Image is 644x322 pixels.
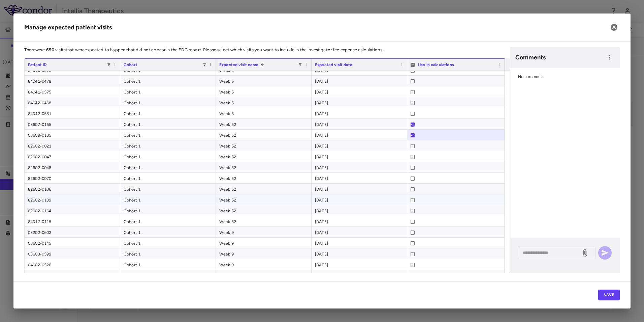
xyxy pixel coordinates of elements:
[216,108,312,118] div: Week 5
[25,86,120,97] div: 84041-0575
[120,270,216,280] div: Cohort 1
[216,173,312,183] div: Week 52
[312,248,407,259] div: [DATE]
[312,130,407,140] div: [DATE]
[312,216,407,226] div: [DATE]
[25,248,120,259] div: 03603-0599
[25,97,120,108] div: 84042-0468
[312,184,407,194] div: [DATE]
[24,23,112,32] h6: Manage expected patient visits
[216,270,312,280] div: Week 9
[216,248,312,259] div: Week 9
[312,119,407,129] div: [DATE]
[24,47,510,53] p: There were visits that were expected to happen that did not appear in the EDC report. Please sele...
[418,62,454,67] span: Use in calculations
[598,290,620,300] button: Save
[312,259,407,270] div: [DATE]
[312,227,407,237] div: [DATE]
[25,173,120,183] div: 82602-0070
[216,119,312,129] div: Week 52
[219,62,258,67] span: Expected visit name
[120,205,216,216] div: Cohort 1
[25,130,120,140] div: 03609-0135
[120,108,216,118] div: Cohort 1
[120,140,216,151] div: Cohort 1
[120,119,216,129] div: Cohort 1
[25,205,120,216] div: 82602-0164
[216,194,312,205] div: Week 52
[312,162,407,172] div: [DATE]
[216,86,312,97] div: Week 5
[216,238,312,248] div: Week 9
[28,62,47,67] span: Patient ID
[216,76,312,86] div: Week 5
[120,248,216,259] div: Cohort 1
[216,205,312,216] div: Week 52
[25,259,120,270] div: 04002-0526
[25,270,120,280] div: 07602-0645
[120,97,216,108] div: Cohort 1
[120,238,216,248] div: Cohort 1
[25,76,120,86] div: 84041-0478
[25,238,120,248] div: 03602-0145
[120,184,216,194] div: Cohort 1
[25,140,120,151] div: 82602-0021
[25,227,120,237] div: 03202-0602
[25,151,120,162] div: 82602-0047
[312,173,407,183] div: [DATE]
[216,151,312,162] div: Week 52
[120,259,216,270] div: Cohort 1
[25,184,120,194] div: 82602-0106
[120,86,216,97] div: Cohort 1
[124,62,137,67] span: Cohort
[25,194,120,205] div: 82602-0139
[120,227,216,237] div: Cohort 1
[315,62,352,67] span: Expected visit date
[216,140,312,151] div: Week 52
[312,108,407,118] div: [DATE]
[25,108,120,118] div: 84042-0531
[25,216,120,226] div: 84017-0115
[216,184,312,194] div: Week 52
[120,194,216,205] div: Cohort 1
[216,162,312,172] div: Week 52
[312,76,407,86] div: [DATE]
[120,151,216,162] div: Cohort 1
[120,216,216,226] div: Cohort 1
[518,74,545,79] span: No comments
[312,140,407,151] div: [DATE]
[312,194,407,205] div: [DATE]
[515,53,604,62] h6: Comments
[120,130,216,140] div: Cohort 1
[312,86,407,97] div: [DATE]
[312,205,407,216] div: [DATE]
[312,270,407,280] div: [DATE]
[312,151,407,162] div: [DATE]
[216,130,312,140] div: Week 52
[25,119,120,129] div: 03607-0155
[216,97,312,108] div: Week 5
[120,76,216,86] div: Cohort 1
[216,259,312,270] div: Week 9
[46,47,54,52] strong: 650
[216,227,312,237] div: Week 9
[25,162,120,172] div: 82602-0048
[312,97,407,108] div: [DATE]
[120,173,216,183] div: Cohort 1
[312,238,407,248] div: [DATE]
[216,216,312,226] div: Week 52
[120,162,216,172] div: Cohort 1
